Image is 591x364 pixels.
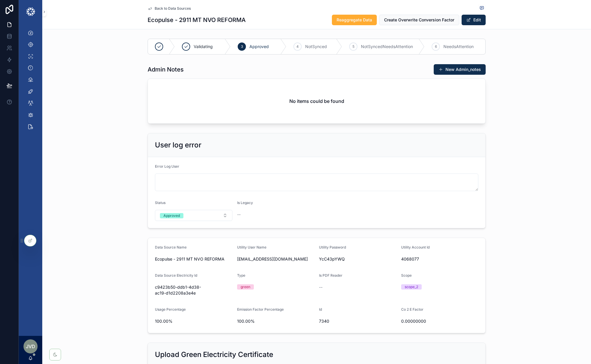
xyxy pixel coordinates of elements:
span: Is Legacy [237,200,253,205]
span: 4 [296,44,299,49]
div: scrollable content [19,23,42,140]
span: NeedsAttention [443,44,474,50]
span: Data Source Electricity Id [155,273,197,278]
h1: Admin Notes [148,65,184,74]
span: Utility Account Id [401,245,430,249]
button: Edit [462,15,486,25]
h2: No items could be found [289,98,344,105]
button: New Admin_notes [434,64,486,75]
span: Create Overwrite Conversion Factor [384,17,454,23]
span: Scope [401,273,412,278]
span: 6 [435,44,437,49]
button: Reaggregate Data [332,15,377,25]
span: 100.00% [237,318,315,324]
div: Approved [163,213,180,218]
span: Is PDF Reader [319,273,342,278]
span: 5 [352,44,354,49]
button: Create Overwrite Conversion Factor [379,15,459,25]
img: App logo [26,7,36,16]
span: Utility User Name [237,245,266,249]
span: 7340 [319,318,396,324]
span: Ecopulse - 2911 MT NVO REFORMA [155,256,232,262]
div: scope_2 [405,284,418,290]
span: 4068077 [401,256,479,262]
span: Emission Factor Percentage [237,307,284,312]
div: green [241,284,250,290]
h1: Ecopulse - 2911 MT NVO REFORMA [148,16,246,24]
span: c9423b50-ddb1-4d38-ac19-d1d2208a3e4e [155,284,232,296]
span: 0.00000000 [401,318,479,324]
span: Approved [249,44,269,50]
span: YcC43pYWQ [319,256,396,262]
span: 3 [241,44,243,49]
span: Type [237,273,245,278]
span: -- [237,212,241,217]
span: Status [155,200,166,205]
span: Co 2 E Factor [401,307,423,312]
span: Reaggregate Data [337,17,372,23]
h2: User log error [155,140,201,150]
span: Id [319,307,322,312]
span: Back to Data Sources [155,6,191,11]
span: Validating [194,44,213,50]
span: [EMAIL_ADDRESS][DOMAIN_NAME] [237,256,315,262]
span: Utility Password [319,245,346,249]
span: Error Log User [155,164,179,169]
span: 100.00% [155,318,232,324]
span: JVd [26,343,35,350]
a: Back to Data Sources [148,6,191,11]
span: NotSynced [305,44,327,50]
button: Select Button [155,210,232,221]
span: NotSyncedNeedsAttention [361,44,413,50]
span: -- [319,284,322,290]
h2: Upload Green Electricity Certificate [155,350,273,359]
span: Data Source Name [155,245,187,249]
span: Usage Percentage [155,307,186,312]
